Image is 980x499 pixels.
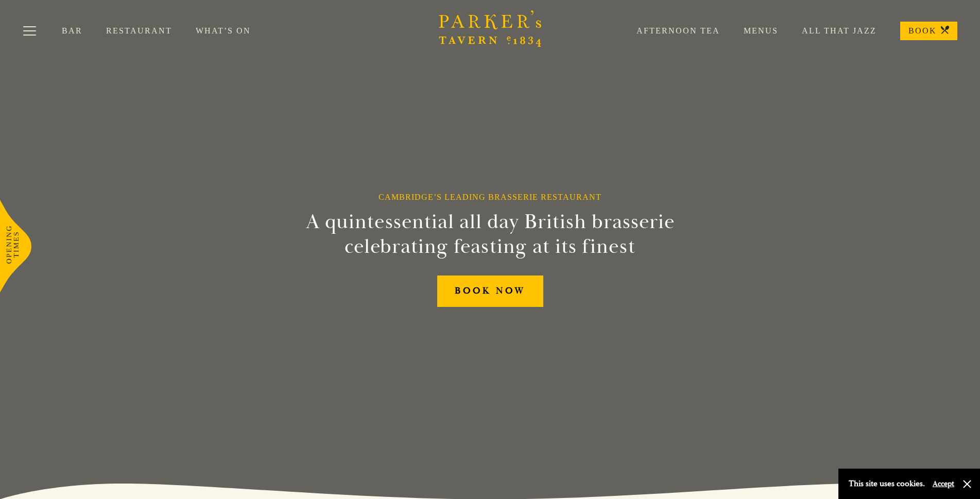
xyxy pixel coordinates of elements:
a: BOOK NOW [437,276,543,307]
h1: Cambridge’s Leading Brasserie Restaurant [379,192,601,202]
h2: A quintessential all day British brasserie celebrating feasting at its finest [255,210,725,259]
p: This site uses cookies. [849,476,925,491]
button: Accept [933,479,954,489]
button: Close and accept [962,479,972,489]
